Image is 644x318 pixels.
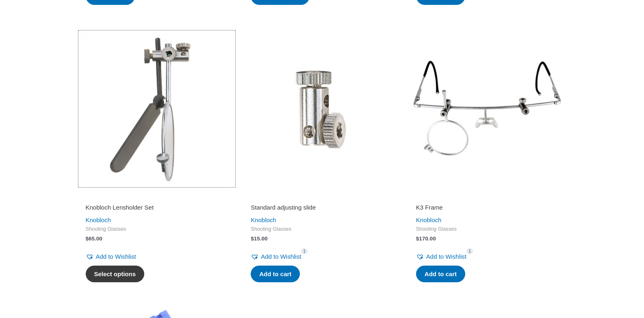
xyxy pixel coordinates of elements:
[409,30,566,188] img: K3 Frame
[243,30,401,188] img: Standard adjusting slide
[261,253,301,260] span: Add to Wishlist
[466,248,473,254] span: 1
[86,216,111,223] a: Knobloch
[86,236,102,242] bdi: 65.00
[96,253,136,260] span: Add to Wishlist
[416,226,559,233] span: Shooting Glasses
[416,203,559,214] a: K3 Frame
[86,203,228,212] h2: Knobloch Lensholder Set
[86,203,228,214] a: Knobloch Lensholder Set
[251,203,393,212] h2: Standard adjusting slide
[251,236,254,242] span: $
[416,266,465,283] a: Add to cart: “K3 Frame”
[251,266,300,283] a: Add to cart: “Standard adjusting slide”
[416,192,559,202] iframe: Customer reviews powered by Trustpilot
[251,216,276,223] a: Knobloch
[251,203,393,214] a: Standard adjusting slide
[86,192,228,202] iframe: Customer reviews powered by Trustpilot
[86,266,145,283] a: Select options for “Knobloch Lensholder Set”
[86,251,136,262] a: Add to Wishlist
[416,216,442,223] a: Knobloch
[86,226,228,233] span: Shooting Glasses
[251,226,393,233] span: Shooting Glasses
[86,236,89,242] span: $
[416,236,436,242] bdi: 170.00
[251,236,267,242] bdi: 15.00
[416,203,559,212] h2: K3 Frame
[251,251,301,262] a: Add to Wishlist
[78,30,236,188] img: Knobloch Lensholder Set
[416,251,466,262] a: Add to Wishlist
[251,192,393,202] iframe: Customer reviews powered by Trustpilot
[426,253,466,260] span: Add to Wishlist
[416,236,419,242] span: $
[301,248,308,254] span: 1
